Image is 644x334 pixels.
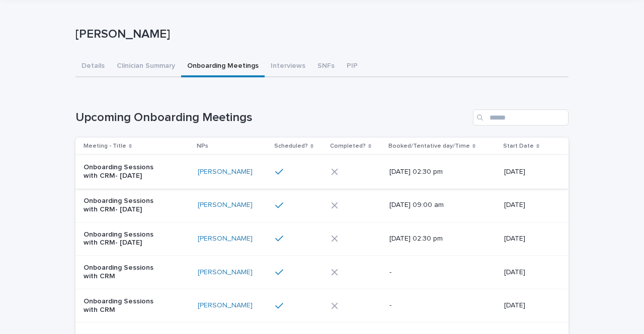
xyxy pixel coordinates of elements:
[341,56,364,77] button: PIP
[75,222,569,256] tr: Onboarding Sessions with CRM- [DATE][PERSON_NAME] [DATE] 02:30 pm[DATE]
[504,168,552,176] p: [DATE]
[84,197,168,214] p: Onboarding Sessions with CRM- [DATE]
[75,289,569,322] tr: Onboarding Sessions with CRM[PERSON_NAME] -[DATE]
[274,141,308,152] p: Scheduled?
[84,297,168,314] p: Onboarding Sessions with CRM
[503,141,534,152] p: Start Date
[473,109,569,126] input: Search
[198,235,253,243] a: [PERSON_NAME]
[504,201,552,209] p: [DATE]
[75,27,565,42] p: [PERSON_NAME]
[198,168,253,176] a: [PERSON_NAME]
[198,201,253,209] a: [PERSON_NAME]
[389,201,473,209] p: [DATE] 09:00 am
[389,301,473,310] p: -
[504,235,552,243] p: [DATE]
[84,163,168,180] p: Onboarding Sessions with CRM- [DATE]
[75,110,469,125] h1: Upcoming Onboarding Meetings
[389,235,473,243] p: [DATE] 02:30 pm
[330,141,366,152] p: Completed?
[197,141,208,152] p: NPs
[388,141,470,152] p: Booked/Tentative day/Time
[84,264,168,281] p: Onboarding Sessions with CRM
[84,141,126,152] p: Meeting - Title
[389,268,473,277] p: -
[389,168,473,176] p: [DATE] 02:30 pm
[181,56,265,77] button: Onboarding Meetings
[75,56,111,77] button: Details
[504,301,552,310] p: [DATE]
[75,188,569,222] tr: Onboarding Sessions with CRM- [DATE][PERSON_NAME] [DATE] 09:00 am[DATE]
[504,268,552,277] p: [DATE]
[311,56,341,77] button: SNFs
[111,56,181,77] button: Clinician Summary
[75,256,569,289] tr: Onboarding Sessions with CRM[PERSON_NAME] -[DATE]
[265,56,311,77] button: Interviews
[198,301,253,310] a: [PERSON_NAME]
[198,268,253,277] a: [PERSON_NAME]
[75,155,569,189] tr: Onboarding Sessions with CRM- [DATE][PERSON_NAME] [DATE] 02:30 pm[DATE]
[84,231,168,248] p: Onboarding Sessions with CRM- [DATE]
